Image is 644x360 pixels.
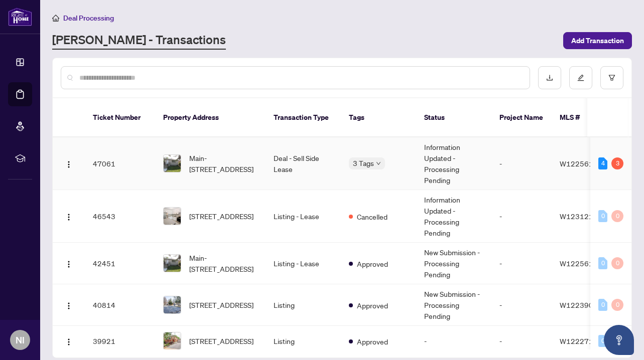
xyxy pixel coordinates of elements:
span: Main-[STREET_ADDRESS] [189,152,257,174]
span: Approved [357,300,388,311]
td: 47061 [85,137,155,190]
td: New Submission - Processing Pending [416,284,491,326]
img: Logo [65,302,73,310]
img: Logo [65,260,73,268]
button: Logo [61,297,77,313]
span: W12256186 [560,159,602,168]
td: 46543 [85,190,155,243]
div: 4 [598,157,607,169]
th: Ticket Number [85,98,155,137]
td: - [491,326,552,356]
span: W12227125 [560,336,602,345]
td: 39921 [85,326,155,356]
td: Information Updated - Processing Pending [416,190,491,243]
div: 0 [598,335,607,347]
span: Cancelled [357,211,388,222]
td: Listing - Lease [266,190,341,243]
td: Listing - Lease [266,243,341,284]
td: New Submission - Processing Pending [416,243,491,284]
button: Add Transaction [563,32,632,49]
td: Information Updated - Processing Pending [416,137,491,190]
span: download [546,74,553,81]
span: home [52,15,59,22]
button: filter [600,66,623,89]
td: Listing [266,284,341,326]
span: down [376,161,381,166]
span: Approved [357,336,388,347]
span: edit [577,74,584,81]
div: 3 [611,157,623,169]
span: W12256186 [560,259,602,268]
td: 42451 [85,243,155,284]
th: Status [416,98,491,137]
td: - [491,137,552,190]
span: Approved [357,258,388,269]
th: Tags [341,98,416,137]
div: 0 [611,299,623,311]
button: Logo [61,255,77,271]
a: [PERSON_NAME] - Transactions [52,32,226,50]
div: 0 [598,299,607,311]
img: thumbnail-img [164,255,181,272]
img: thumbnail-img [164,155,181,172]
th: Property Address [155,98,266,137]
th: Transaction Type [266,98,341,137]
div: 0 [611,257,623,269]
span: Add Transaction [571,33,624,49]
th: Project Name [491,98,552,137]
span: NI [16,333,25,347]
td: - [416,326,491,356]
td: - [491,284,552,326]
button: Logo [61,155,77,171]
button: Logo [61,333,77,349]
button: Logo [61,208,77,224]
td: - [491,190,552,243]
button: Open asap [604,325,634,355]
div: 0 [598,210,607,222]
img: Logo [65,160,73,168]
span: [STREET_ADDRESS] [189,335,253,346]
img: logo [8,8,32,26]
img: thumbnail-img [164,208,181,225]
img: thumbnail-img [164,332,181,349]
span: filter [608,74,615,81]
td: Deal - Sell Side Lease [266,137,341,190]
button: download [538,66,561,89]
span: [STREET_ADDRESS] [189,211,253,222]
button: edit [569,66,592,89]
td: Listing [266,326,341,356]
img: Logo [65,213,73,221]
img: thumbnail-img [164,296,181,313]
span: W12312108 [560,212,602,221]
div: 0 [598,257,607,269]
div: 0 [611,210,623,222]
img: Logo [65,338,73,346]
td: - [491,243,552,284]
th: MLS # [552,98,612,137]
span: Main-[STREET_ADDRESS] [189,252,257,274]
span: W12239063 [560,300,602,309]
span: Deal Processing [63,14,114,23]
span: [STREET_ADDRESS] [189,299,253,310]
td: 40814 [85,284,155,326]
span: 3 Tags [353,157,374,169]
